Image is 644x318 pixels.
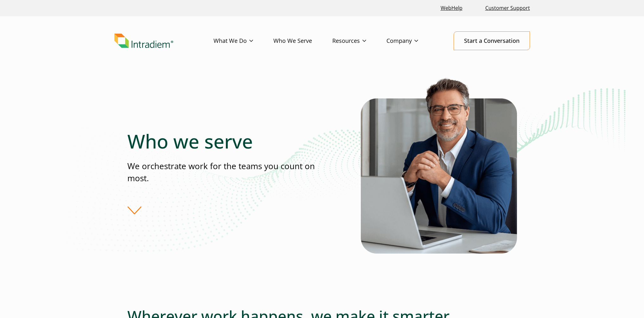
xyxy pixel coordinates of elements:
a: Resources [332,32,386,50]
p: We orchestrate work for the teams you count on most. [127,160,322,184]
a: Who We Serve [273,32,332,50]
a: What We Do [214,32,273,50]
a: Start a Conversation [454,31,530,50]
a: Customer Support [483,1,532,15]
h1: Who we serve [127,130,322,153]
a: Link opens in a new window [438,1,465,15]
img: Who Intradiem Serves [361,76,517,254]
a: Link to homepage of Intradiem [114,34,214,48]
img: Intradiem [114,34,173,48]
a: Company [386,32,438,50]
